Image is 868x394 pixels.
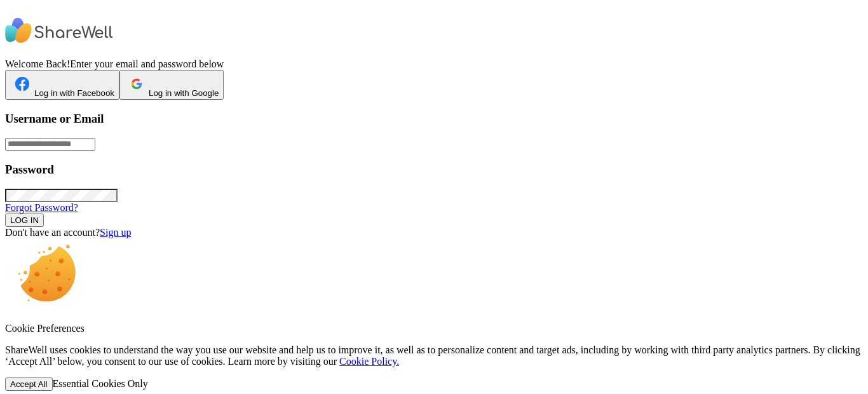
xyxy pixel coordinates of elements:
[53,378,148,389] span: Essential Cookies Only
[5,214,44,227] button: LOG IN
[5,70,119,100] button: Log in with Facebook
[119,70,224,100] button: Log in with Google
[5,323,863,334] p: Cookie Preferences
[10,379,48,389] span: Accept All
[5,202,78,213] a: Forgot Password?
[5,344,863,367] p: ShareWell uses cookies to understand the way you use our website and help us to improve it, as we...
[5,377,53,391] button: Accept All
[5,227,100,238] span: Don't have an account?
[5,163,863,177] h3: Password
[125,72,149,96] img: ShareWell Logomark
[339,356,399,367] a: Cookie Policy.
[34,88,114,98] span: Log in with Facebook
[10,215,39,225] span: LOG IN
[10,72,34,96] img: ShareWell Logomark
[149,88,219,98] span: Log in with Google
[5,112,863,126] h3: Username or Email
[70,58,224,69] span: Enter your email and password below
[100,227,131,238] a: Sign up
[5,58,70,69] span: Welcome Back!
[5,5,113,56] img: ShareWell Logo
